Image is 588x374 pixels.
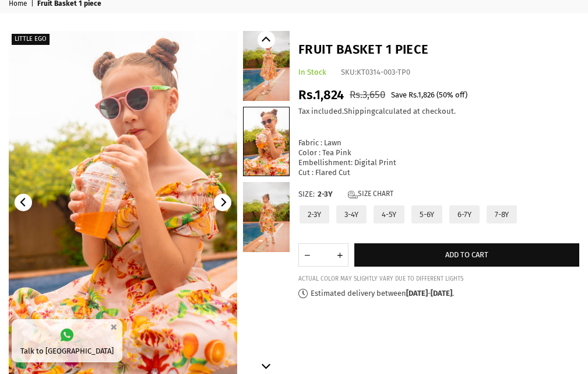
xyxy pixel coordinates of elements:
label: 5-6Y [410,204,443,225]
span: Rs.1,826 [409,90,435,99]
a: Shipping [344,107,375,116]
div: Tax included. calculated at checkout. [298,107,579,117]
span: Add to cart [445,250,488,259]
span: Save [391,90,407,99]
label: 7-8Y [485,204,518,225]
span: KT0314-003-TP0 [357,68,410,76]
span: Rs.1,824 [298,87,344,103]
div: ACTUAL COLOR MAY SLIGHTLY VARY DUE TO DIFFERENT LIGHTS [298,275,579,283]
label: 4-5Y [372,204,406,225]
time: [DATE] [406,289,428,298]
button: Next [258,356,275,374]
span: 50 [439,90,447,99]
a: Talk to [GEOGRAPHIC_DATA] [12,319,122,362]
h1: Fruit Basket 1 piece [298,41,579,59]
img: Fruit Basket 1 piece [9,31,237,374]
label: 6-7Y [448,204,481,225]
p: Estimated delivery between - . [298,289,579,299]
span: ( % off) [436,90,467,99]
quantity-input: Quantity [298,243,348,267]
button: Next [214,194,231,211]
p: Fabric : Lawn Color : Tea Pink Embellishment: Digital Print Cut : Flared Cut [298,128,579,177]
label: Little EGO [12,34,50,45]
label: 2-3Y [298,204,330,225]
span: In Stock [298,68,326,76]
label: 3-4Y [335,204,368,225]
time: [DATE] [431,289,452,298]
label: Size: [298,190,579,200]
button: Add to cart [354,243,579,267]
button: × [107,317,121,337]
button: Previous [15,194,32,211]
a: Size Chart [348,190,393,200]
button: Previous [258,31,275,48]
span: Rs.3,650 [350,89,385,101]
span: 2-3Y [318,190,341,200]
div: SKU: [341,68,410,78]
